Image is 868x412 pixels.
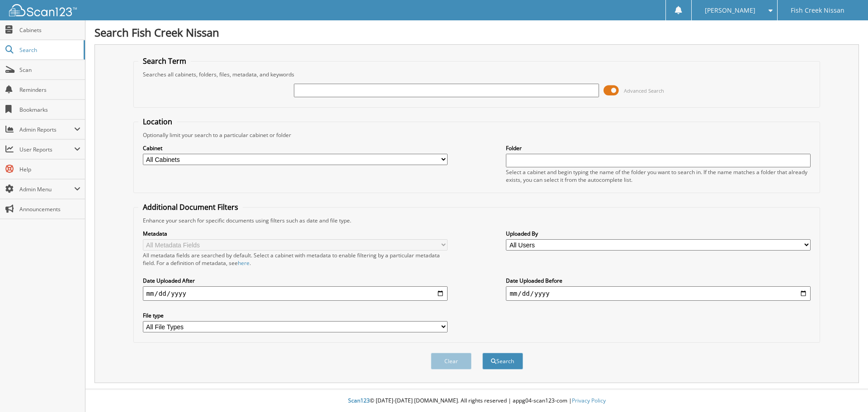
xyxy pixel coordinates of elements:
label: Uploaded By [506,230,811,237]
label: Date Uploaded After [143,277,448,284]
label: Folder [506,144,811,152]
span: Search [19,46,79,54]
legend: Additional Document Filters [138,202,243,212]
span: Admin Menu [19,185,74,193]
span: User Reports [19,146,74,153]
span: [PERSON_NAME] [705,8,755,13]
div: © [DATE]-[DATE] [DOMAIN_NAME]. All rights reserved | appg04-scan123-com | [85,390,868,412]
span: Scan [19,66,80,74]
div: Select a cabinet and begin typing the name of the folder you want to search in. If the name match... [506,168,811,184]
span: Help [19,166,80,173]
a: here [238,259,250,267]
button: Clear [431,353,472,369]
div: Optionally limit your search to a particular cabinet or folder [138,131,816,139]
div: Enhance your search for specific documents using filters such as date and file type. [138,217,816,224]
span: Scan123 [348,397,370,404]
label: Metadata [143,230,448,237]
label: File type [143,312,448,319]
span: Announcements [19,205,80,213]
legend: Search Term [138,56,191,66]
span: Fish Creek Nissan [791,8,844,13]
img: scan123-logo-white.svg [9,4,77,16]
span: Cabinets [19,26,80,34]
iframe: Chat Widget [823,369,868,412]
span: Advanced Search [624,87,664,94]
span: Admin Reports [19,126,74,133]
legend: Location [138,117,177,127]
div: All metadata fields are searched by default. Select a cabinet with metadata to enable filtering b... [143,251,448,267]
button: Search [482,353,523,369]
a: Privacy Policy [572,397,606,404]
label: Date Uploaded Before [506,277,811,284]
label: Cabinet [143,144,448,152]
span: Bookmarks [19,106,80,114]
input: end [506,286,811,301]
div: Searches all cabinets, folders, files, metadata, and keywords [138,71,816,78]
span: Reminders [19,86,80,94]
input: start [143,286,448,301]
h1: Search Fish Creek Nissan [94,25,859,40]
